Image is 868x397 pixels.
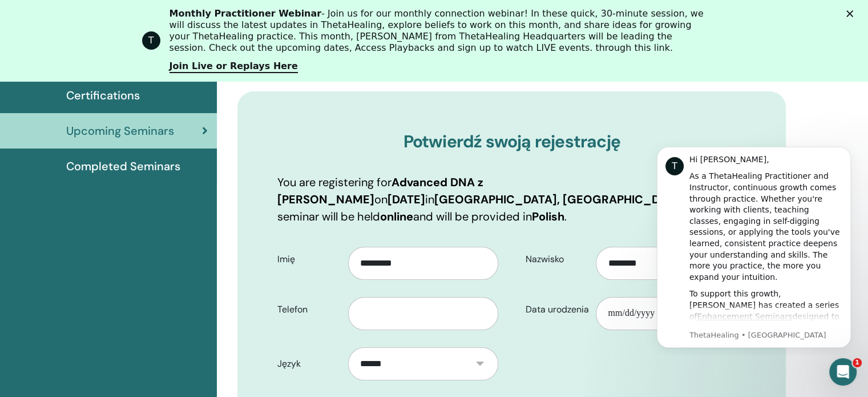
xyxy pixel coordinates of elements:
p: You are registering for on in . This seminar will be held and will be provided in . [277,174,746,225]
div: - Join us for our monthly connection webinar! In these quick, 30-minute session, we will discuss ... [169,8,708,54]
span: 1 [853,358,862,367]
label: Telefon [269,299,348,320]
b: online [380,209,413,224]
div: Zamknij [846,10,858,17]
label: Imię [269,248,348,270]
span: Upcoming Seminars [66,122,174,139]
h3: Potwierdź swoją rejestrację [277,131,746,152]
b: [DATE] [387,192,425,207]
label: Nazwisko [517,248,596,270]
div: Profile image for ThetaHealing [142,31,160,50]
span: Completed Seminars [66,158,180,175]
div: To support this growth, [PERSON_NAME] has created a series of designed to help you refine your kn... [50,152,203,275]
label: Data urodzenia [517,299,596,320]
iframe: Intercom live chat [829,358,857,386]
b: Monthly Practitioner Webinar [169,8,322,19]
iframe: Intercom notifications wiadomość [640,137,868,355]
p: Message from ThetaHealing, sent Teraz [50,194,203,204]
b: Polish [532,209,564,224]
span: Certifications [66,87,140,104]
b: [GEOGRAPHIC_DATA], [GEOGRAPHIC_DATA] [434,192,685,207]
label: Język [269,353,348,375]
a: Enhancement Seminars [58,175,153,185]
a: Join Live or Replays Here [169,61,298,73]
